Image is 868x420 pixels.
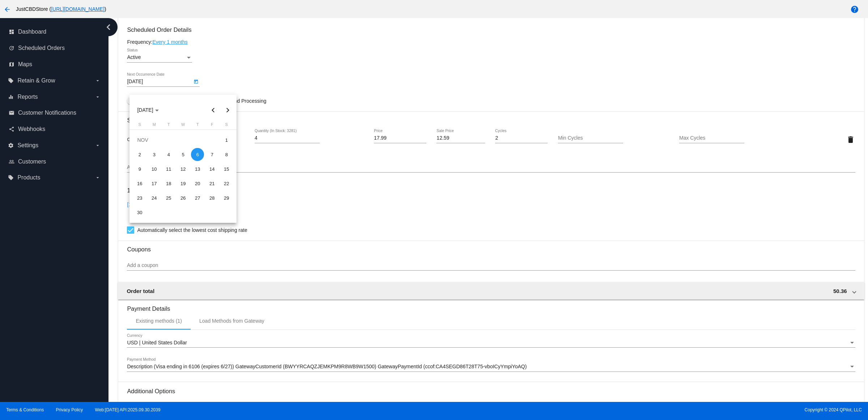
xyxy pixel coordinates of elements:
div: 15 [220,162,233,175]
td: November 8, 2025 [219,147,234,162]
div: 7 [205,148,218,161]
td: NOV [132,133,219,147]
div: 20 [191,177,204,190]
div: 30 [133,206,146,219]
div: 3 [148,148,161,161]
td: November 21, 2025 [205,176,219,191]
div: 23 [133,191,146,204]
div: 28 [205,191,218,204]
th: Thursday [190,122,205,130]
div: 1 [220,133,233,147]
th: Tuesday [161,122,176,130]
div: 2 [133,148,146,161]
div: 8 [220,148,233,161]
td: November 4, 2025 [161,147,176,162]
div: 9 [133,162,146,175]
td: November 25, 2025 [161,191,176,205]
div: 18 [162,177,175,190]
td: November 12, 2025 [176,162,190,176]
td: November 23, 2025 [132,191,147,205]
th: Sunday [132,122,147,130]
td: November 27, 2025 [190,191,205,205]
div: 5 [176,148,190,161]
div: 11 [162,162,175,175]
td: November 5, 2025 [176,147,190,162]
td: November 20, 2025 [190,176,205,191]
div: 10 [148,162,161,175]
div: 17 [148,177,161,190]
div: 6 [191,148,204,161]
div: 14 [205,162,218,175]
th: Monday [147,122,161,130]
th: Wednesday [176,122,190,130]
div: 24 [148,191,161,204]
td: November 10, 2025 [147,162,161,176]
div: 12 [176,162,190,175]
td: November 9, 2025 [132,162,147,176]
td: November 1, 2025 [219,133,234,147]
td: November 24, 2025 [147,191,161,205]
td: November 30, 2025 [132,205,147,220]
div: 27 [191,191,204,204]
td: November 16, 2025 [132,176,147,191]
td: November 3, 2025 [147,147,161,162]
button: Previous month [206,103,220,117]
td: November 14, 2025 [205,162,219,176]
td: November 6, 2025 [190,147,205,162]
div: 21 [205,177,218,190]
button: Choose month and year [131,103,164,117]
td: November 19, 2025 [176,176,190,191]
button: Next month [220,103,235,117]
td: November 17, 2025 [147,176,161,191]
div: 19 [176,177,190,190]
div: 25 [162,191,175,204]
span: [DATE] [137,107,158,113]
div: 26 [176,191,190,204]
div: 16 [133,177,146,190]
td: November 28, 2025 [205,191,219,205]
td: November 2, 2025 [132,147,147,162]
td: November 15, 2025 [219,162,234,176]
td: November 7, 2025 [205,147,219,162]
td: November 22, 2025 [219,176,234,191]
div: 22 [220,177,233,190]
td: November 29, 2025 [219,191,234,205]
div: 13 [191,162,204,175]
th: Friday [205,122,219,130]
td: November 18, 2025 [161,176,176,191]
td: November 13, 2025 [190,162,205,176]
div: 4 [162,148,175,161]
div: 29 [220,191,233,204]
th: Saturday [219,122,234,130]
td: November 26, 2025 [176,191,190,205]
td: November 11, 2025 [161,162,176,176]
